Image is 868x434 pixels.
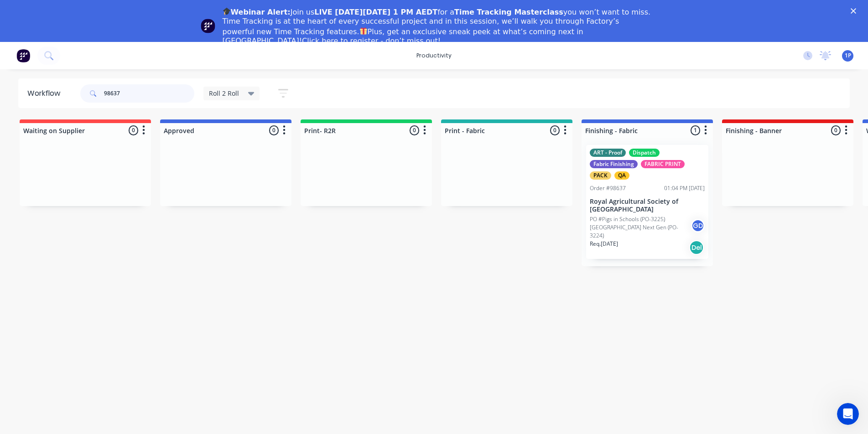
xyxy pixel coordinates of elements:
div: Fabric Finishing [590,160,638,168]
input: Search for orders... [104,84,194,103]
div: Order #98637 [590,184,626,192]
img: Factory [16,49,30,62]
b: Time Tracking Masterclass [454,8,563,16]
span: Roll 2 Roll [209,88,239,98]
b: Webinar Alert: [223,8,291,16]
iframe: Intercom live chat [837,403,859,425]
div: 01:04 PM [DATE] [664,184,705,192]
div: Close [851,8,860,14]
p: Royal Agricultural Society of [GEOGRAPHIC_DATA] [590,198,705,213]
b: LIVE [DATE][DATE] 1 PM AEDT [314,8,437,16]
div: ART - Proof [590,149,626,157]
div: Workflow [27,88,65,99]
div: Del [689,240,704,255]
div: QA [614,171,629,180]
div: ART - ProofDispatchFabric FinishingFABRIC PRINTPACKQAOrder #9863701:04 PM [DATE]Royal Agricultura... [586,145,708,259]
div: GD [691,219,705,232]
p: Req. [DATE] [590,240,618,248]
span: 1P [845,52,851,60]
div: Dispatch [629,149,660,157]
div: Join us for a you won’t want to miss. Time Tracking is at the heart of every successful project a... [223,6,653,46]
a: Click here to register - don’t miss out! [302,36,441,45]
img: Profile image for Team [201,19,215,33]
p: PO #Pigs in Schools (PO-3225) [GEOGRAPHIC_DATA] Next Gen (PO-3224) [590,215,691,240]
div: FABRIC PRINT [641,160,685,168]
div: productivity [412,49,456,62]
div: PACK [590,171,611,180]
